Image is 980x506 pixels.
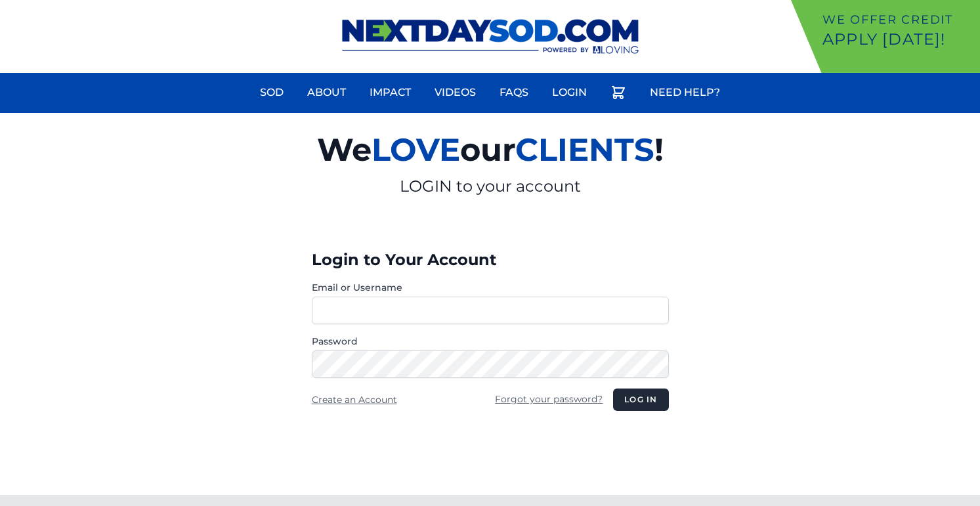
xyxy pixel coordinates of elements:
[312,249,669,270] h3: Login to Your Account
[252,77,291,108] a: Sod
[492,77,536,108] a: FAQs
[515,131,654,169] span: CLIENTS
[427,77,484,108] a: Videos
[372,131,460,169] span: LOVE
[165,176,816,197] p: LOGIN to your account
[544,77,595,108] a: Login
[822,11,975,29] p: We offer Credit
[312,281,669,294] label: Email or Username
[312,394,397,406] a: Create an Account
[613,389,668,411] button: Log in
[165,123,816,176] h2: We our !
[642,77,728,108] a: Need Help?
[312,335,669,348] label: Password
[362,77,419,108] a: Impact
[495,393,603,405] a: Forgot your password?
[299,77,354,108] a: About
[822,29,975,50] p: Apply [DATE]!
